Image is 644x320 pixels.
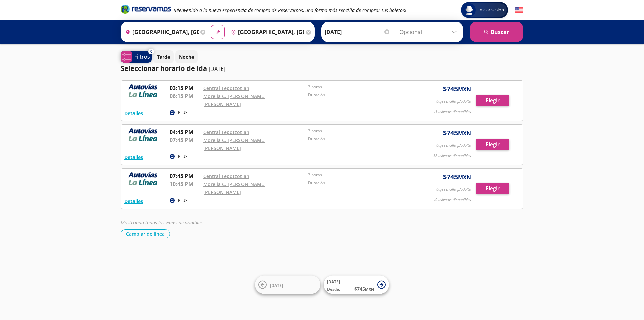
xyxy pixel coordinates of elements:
a: Central Tepotzotlan [203,173,249,179]
button: Noche [175,50,198,63]
p: 3 horas [308,128,409,134]
p: 07:45 PM [170,172,200,180]
p: Viaje sencillo p/adulto [435,143,471,148]
input: Elegir Fecha [325,24,390,40]
button: Tarde [153,50,174,63]
span: [DATE] [270,282,283,288]
p: PLUS [178,110,188,116]
button: 0Filtros [121,51,152,63]
p: 04:45 PM [170,128,200,136]
span: Desde: [327,286,340,292]
button: English [515,6,523,14]
input: Opcional [399,24,460,40]
p: 38 asientos disponibles [433,153,471,159]
button: Detalles [124,154,143,161]
small: MXN [458,174,471,181]
button: Elegir [476,95,509,106]
input: Buscar Destino [228,24,304,40]
p: 3 horas [308,84,409,90]
a: Morelia C. [PERSON_NAME] [PERSON_NAME] [203,181,266,195]
p: Tarde [157,53,170,60]
span: $ 745 [443,84,471,94]
span: Iniciar sesión [476,7,507,13]
button: Elegir [476,183,509,194]
button: [DATE] [255,276,320,294]
span: 0 [150,49,152,54]
small: MXN [458,130,471,137]
span: $ 745 [354,285,374,292]
p: Seleccionar horario de ida [121,63,207,74]
p: Duración [308,180,409,186]
span: $ 745 [443,172,471,182]
img: RESERVAMOS [124,84,161,97]
i: Brand Logo [121,4,171,14]
a: Morelia C. [PERSON_NAME] [PERSON_NAME] [203,137,266,151]
p: Filtros [134,53,150,61]
a: Brand Logo [121,4,171,16]
p: PLUS [178,154,188,160]
p: 3 horas [308,172,409,178]
a: Morelia C. [PERSON_NAME] [PERSON_NAME] [203,93,266,107]
p: 40 asientos disponibles [433,197,471,203]
p: Duración [308,92,409,98]
p: 07:45 PM [170,136,200,144]
button: [DATE]Desde:$745MXN [324,276,389,294]
p: Viaje sencillo p/adulto [435,99,471,104]
button: Elegir [476,139,509,150]
em: ¡Bienvenido a la nueva experiencia de compra de Reservamos, una forma más sencilla de comprar tus... [174,7,406,13]
p: [DATE] [209,65,225,73]
em: Mostrando todos los viajes disponibles [121,219,203,226]
span: $ 745 [443,128,471,138]
button: Buscar [470,22,523,42]
input: Buscar Origen [123,24,199,40]
p: 03:15 PM [170,84,200,92]
button: Cambiar de línea [121,229,170,238]
small: MXN [365,287,374,292]
img: RESERVAMOS [124,128,161,141]
a: Central Tepotzotlan [203,85,249,91]
p: PLUS [178,198,188,204]
p: 10:45 PM [170,180,200,188]
button: Detalles [124,110,143,117]
p: 41 asientos disponibles [433,109,471,115]
p: Viaje sencillo p/adulto [435,187,471,192]
button: Detalles [124,198,143,205]
small: MXN [458,86,471,93]
p: Noche [179,53,194,60]
img: RESERVAMOS [124,172,161,185]
p: Duración [308,136,409,142]
span: [DATE] [327,279,340,285]
p: 06:15 PM [170,92,200,100]
a: Central Tepotzotlan [203,129,249,135]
